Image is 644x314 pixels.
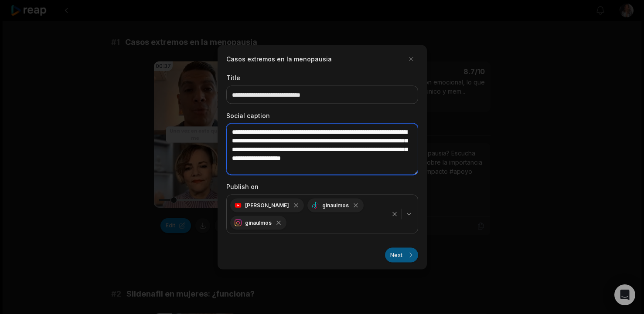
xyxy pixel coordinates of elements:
h2: Casos extremos en la menopausia [226,54,332,64]
div: ginaulmos [307,198,364,212]
label: Publish on [226,182,418,191]
div: ginaulmos [230,216,286,230]
label: Social caption [226,111,418,120]
label: Title [226,73,418,82]
button: Next [385,247,418,262]
div: [PERSON_NAME] [230,198,304,212]
button: [PERSON_NAME]ginaulmosginaulmos [226,194,418,233]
